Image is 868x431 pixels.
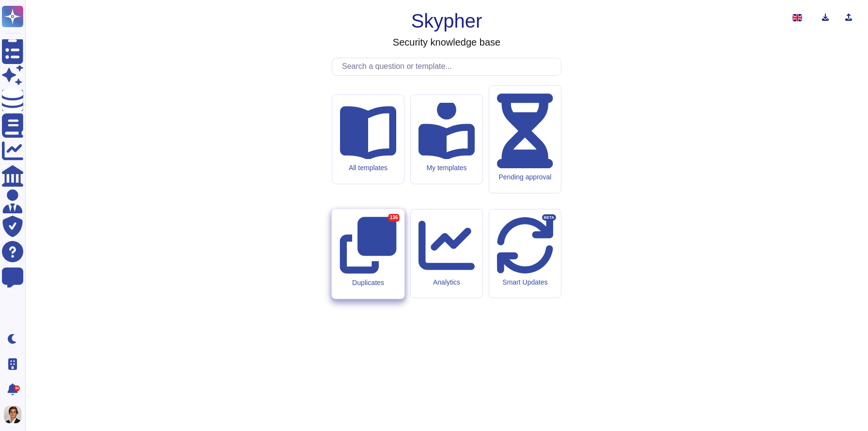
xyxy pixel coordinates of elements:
[4,406,21,423] img: user
[2,404,28,425] button: user
[497,278,553,287] div: Smart Updates
[393,36,500,48] h3: Security knowledge base
[388,214,400,222] div: 136
[497,173,553,181] div: Pending approval
[542,214,556,221] div: BETA
[418,164,475,172] div: My templates
[418,278,475,287] div: Analytics
[411,9,482,32] h1: Skypher
[340,278,396,287] div: Duplicates
[792,14,802,21] img: en
[337,58,561,75] input: Search a question or template...
[340,164,396,172] div: All templates
[14,385,20,391] div: 9+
